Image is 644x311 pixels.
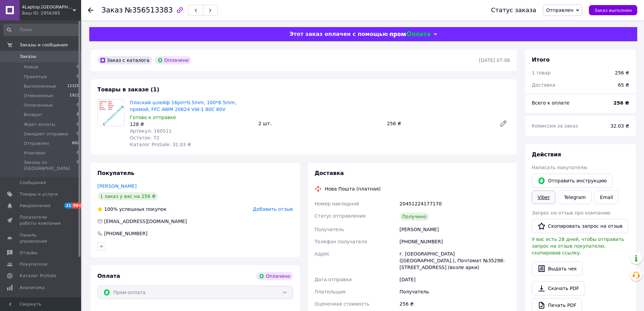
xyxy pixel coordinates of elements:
span: Телефон получателя [315,239,367,244]
span: Добавить отзыв [253,206,293,212]
span: Номер накладной [315,201,359,206]
span: 1921 [70,93,79,99]
span: Дата отправки [315,277,352,282]
div: 1 заказ у вас на 256 ₴ [97,192,158,200]
span: №356513383 [125,6,173,14]
span: Ожидает отправки [24,131,68,137]
div: Получено [400,213,429,221]
a: [PERSON_NAME] [97,183,137,189]
span: 4Laptop.kiev [22,4,73,10]
button: Скопировать запрос на отзыв [532,219,628,233]
div: Получатель [398,286,511,298]
div: 128 ₴ [130,121,253,128]
div: 20451224177170 [398,198,511,210]
button: Отправить инструкцию [532,174,613,188]
span: Оплаченные [24,102,53,108]
span: 100% [104,206,118,212]
span: 12325 [67,83,79,89]
div: успешных покупок [97,206,167,213]
span: 0 [77,121,79,128]
span: Отправлен [546,7,573,13]
span: Выполненные [24,83,56,89]
span: Заказ [101,6,123,14]
span: Панель управления [20,232,63,244]
span: Остаток: 72 [130,135,160,140]
span: Заказ выполнен [594,8,632,13]
span: Заказы и сообщения [20,42,68,48]
div: Оплачено [256,272,293,280]
span: 0 [77,150,79,156]
span: Аналитика [20,285,45,291]
img: Плоский шлейф 16pin*0.5mm, 100*8.5mm, прямой, FFC AWM 20624 VW-1 80C 60V [98,99,124,126]
b: 256 ₴ [614,100,629,106]
span: Этот заказ оплачен с помощью [289,31,388,37]
span: Написать покупателю [532,165,587,170]
button: Заказ выполнен [589,5,637,15]
span: Товары и услуги [20,191,58,197]
span: Отправлен [24,140,49,147]
span: Запрос на отзыв про компанию [532,210,611,216]
span: Всего к оплате [532,100,569,106]
div: Заказ с каталога [97,56,152,64]
div: [PHONE_NUMBER] [398,236,511,248]
a: Скачать PDF [532,281,585,295]
span: 99+ [72,203,83,208]
span: 1 товар [532,70,551,75]
time: [DATE] 07:06 [479,58,510,63]
div: [DATE] [398,273,511,286]
span: Заказы из [GEOGRAPHIC_DATA] [24,159,77,172]
span: 0 [77,159,79,172]
div: [PERSON_NAME] [398,223,511,236]
div: 256 ₴ [398,298,511,310]
span: Упакован [24,150,45,156]
div: Ваш ID: 2956385 [22,10,81,16]
div: 256 ₴ [615,69,629,76]
button: Email [594,191,619,204]
span: Отзывы [20,250,38,256]
span: 0 [77,74,79,80]
span: У вас есть 28 дней, чтобы отправить запрос на отзыв покупателю, скопировав ссылку. [532,237,624,256]
div: г. [GEOGRAPHIC_DATA] ([GEOGRAPHIC_DATA].), Почтомат №35298: [STREET_ADDRESS] (возле арки) [398,248,511,273]
span: Готово к отправке [130,115,176,120]
div: 65 ₴ [614,77,633,92]
span: Каталог ProSale: 32.03 ₴ [130,142,191,147]
span: 8 [77,112,79,118]
span: Адрес [315,251,330,257]
span: Управление сайтом [20,296,63,308]
span: Новые [24,64,39,70]
span: Товары в заказе (1) [97,86,159,93]
div: Статус заказа [491,7,536,14]
span: Плательщик [315,289,346,294]
a: Плоский шлейф 16pin*0.5mm, 100*8.5mm, прямой, FFC AWM 20624 VW-1 80C 60V [130,100,236,112]
span: Доставка [532,82,555,88]
span: Покупатели [20,261,47,267]
span: Действия [532,151,561,158]
div: 256 ₴ [384,119,494,128]
span: 21 [64,203,72,208]
span: Заказы [20,53,36,60]
span: Артикул: 160511 [130,128,172,134]
span: Статус отправления [315,213,366,219]
span: 682 [72,140,79,147]
span: Уведомления [20,203,50,209]
span: [EMAIL_ADDRESS][DOMAIN_NAME] [104,219,187,224]
a: Редактировать [497,117,510,130]
span: Ждет оплаты [24,121,55,128]
div: Оплачено [155,56,191,64]
span: Отмененные [24,93,53,99]
span: Принятые [24,74,47,80]
img: evopay logo [390,31,430,38]
div: Вернуться назад [88,7,93,14]
span: Доставка [315,170,344,176]
span: Оплата [97,273,120,279]
span: 32.03 ₴ [611,123,629,129]
div: 2 шт. [256,119,384,128]
a: Viber [532,191,555,204]
span: 0 [77,102,79,108]
span: Итого [532,57,550,63]
span: Каталог ProSale [20,273,56,279]
span: Сообщения [20,180,46,186]
span: Покупатель [97,170,134,176]
span: Получатель [315,227,344,232]
input: Поиск [3,24,80,36]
